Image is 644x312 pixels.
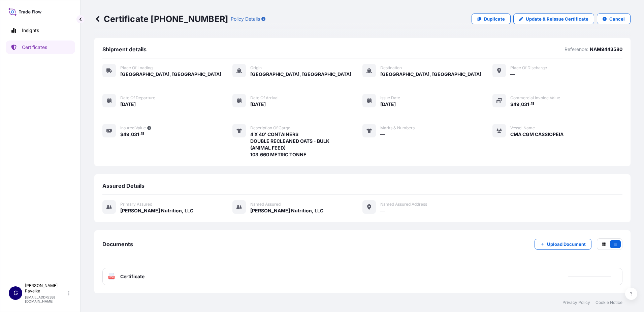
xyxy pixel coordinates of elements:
[250,207,323,214] span: [PERSON_NAME] Nutrition, LLC
[529,103,530,105] span: .
[120,207,193,214] span: [PERSON_NAME] Nutrition, LLC
[535,239,591,250] button: Upload Document
[120,65,153,71] span: Place of Loading
[513,14,594,24] a: Update & Reissue Certificate
[609,16,625,22] p: Cancel
[22,44,47,51] p: Certificates
[484,16,505,22] p: Duplicate
[109,276,114,279] text: PDF
[510,95,560,101] span: Commercial Invoice Value
[510,131,563,138] span: CMA CGM CASSIOPEIA
[521,102,529,107] span: 031
[510,102,513,107] span: $
[22,27,39,34] p: Insights
[595,300,622,305] a: Cookie Notice
[139,133,140,135] span: .
[6,41,75,54] a: Certificates
[120,125,146,131] span: Insured Value
[25,283,67,294] p: [PERSON_NAME] Pavelka
[102,182,144,189] span: Assured Details
[94,14,228,24] p: Certificate [PHONE_NUMBER]
[526,16,588,22] p: Update & Reissue Certificate
[510,65,547,71] span: Place of discharge
[131,132,139,137] span: 031
[102,241,133,248] span: Documents
[6,24,75,37] a: Insights
[250,131,329,158] span: 4 X 40' CONTAINERS DOUBLE RECLEANED OATS - BULK (ANIMAL FEED) 103.660 METRIC TONNE
[250,71,351,78] span: [GEOGRAPHIC_DATA], [GEOGRAPHIC_DATA]
[120,202,152,207] span: Primary assured
[597,14,631,24] button: Cancel
[565,46,588,53] p: Reference:
[102,46,147,53] span: Shipment details
[380,101,396,108] span: [DATE]
[472,14,511,24] a: Duplicate
[120,101,136,108] span: [DATE]
[120,71,221,78] span: [GEOGRAPHIC_DATA], [GEOGRAPHIC_DATA]
[13,290,18,296] span: G
[120,132,123,137] span: $
[380,202,427,207] span: Named Assured Address
[120,95,155,101] span: Date of departure
[380,131,385,138] span: —
[380,125,415,131] span: Marks & Numbers
[250,125,290,131] span: Description of cargo
[250,101,266,108] span: [DATE]
[120,273,144,280] span: Certificate
[590,46,622,53] p: NAM9443580
[510,71,515,78] span: —
[250,202,281,207] span: Named Assured
[380,95,400,101] span: Issue Date
[519,102,521,107] span: ,
[25,295,67,303] p: [EMAIL_ADDRESS][DOMAIN_NAME]
[380,207,385,214] span: —
[510,125,535,131] span: Vessel Name
[380,71,481,78] span: [GEOGRAPHIC_DATA], [GEOGRAPHIC_DATA]
[531,103,534,105] span: 18
[129,132,131,137] span: ,
[547,241,586,248] p: Upload Document
[513,102,519,107] span: 49
[562,300,590,305] a: Privacy Policy
[123,132,129,137] span: 49
[141,133,144,135] span: 18
[250,65,262,71] span: Origin
[380,65,402,71] span: Destination
[231,16,260,22] p: Policy Details
[250,95,279,101] span: Date of arrival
